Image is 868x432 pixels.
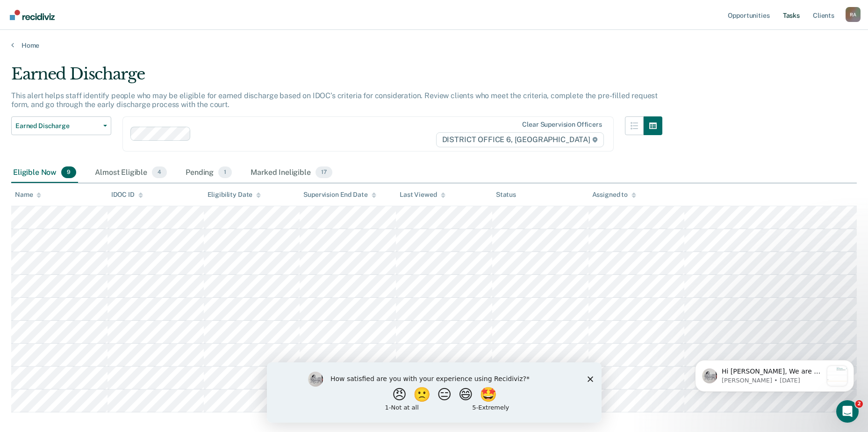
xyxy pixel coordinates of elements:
button: Earned Discharge [11,116,111,135]
div: Last Viewed [400,191,445,199]
div: Name [15,191,41,199]
div: Eligible Now9 [11,163,78,183]
div: Pending1 [184,163,234,183]
span: DISTRICT OFFICE 6, [GEOGRAPHIC_DATA] [436,132,604,147]
button: Profile dropdown button [846,7,861,22]
span: 17 [316,166,332,179]
span: Earned Discharge [15,122,100,130]
div: Assigned to [592,191,636,199]
div: Clear supervision officers [522,121,602,129]
span: Hi [PERSON_NAME], We are so excited to announce a brand new feature: AI case note search! 📣 Findi... [41,26,142,266]
p: This alert helps staff identify people who may be eligible for earned discharge based on IDOC’s c... [11,91,658,109]
div: Almost Eligible4 [93,163,169,183]
div: Eligibility Date [208,191,261,199]
span: 1 [218,166,232,179]
div: Supervision End Date [303,191,376,199]
iframe: Intercom notifications message [681,341,868,407]
div: Marked Ineligible17 [249,163,334,183]
p: Message from Kim, sent 2w ago [41,35,142,43]
div: Earned Discharge [11,65,662,91]
div: R A [846,7,861,22]
a: Home [11,41,857,50]
iframe: Survey by Kim from Recidiviz [267,362,602,423]
iframe: Intercom live chat [836,400,859,423]
span: 9 [61,166,76,179]
span: 2 [855,400,863,408]
span: 4 [152,166,167,179]
div: IDOC ID [111,191,143,199]
img: Recidiviz [10,10,55,20]
div: Status [496,191,516,199]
